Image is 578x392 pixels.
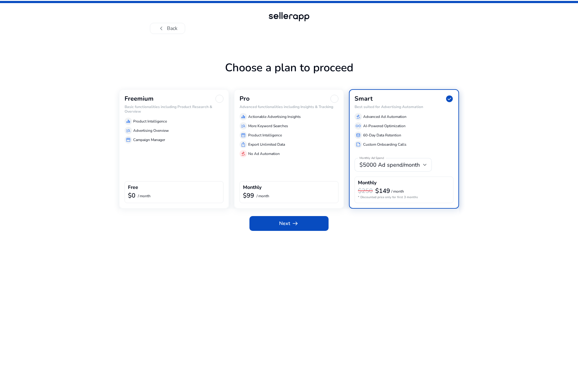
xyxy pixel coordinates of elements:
h3: $250 [358,187,373,195]
h4: Free [128,185,138,190]
p: Product Intelligence [133,119,167,124]
h4: Monthly [243,185,261,190]
span: gavel [241,151,246,156]
span: ios_share [241,142,246,147]
h6: Basic functionalities including Product Research & Overview [125,105,223,114]
span: manage_search [126,128,131,133]
span: arrow_right_alt [291,220,299,227]
p: No Ad Automation [248,151,280,156]
span: equalizer [126,119,131,124]
p: Product Intelligence [248,132,282,138]
p: Actionable Advertising Insights [248,114,301,119]
p: 60-Day Data Retention [363,132,401,138]
span: $5000 Ad spend/month [359,161,420,169]
h1: Choose a plan to proceed [119,61,459,89]
span: database [356,133,361,138]
b: $149 [375,187,390,195]
p: Advertising Overview [133,128,169,133]
span: storefront [126,137,131,142]
h3: Freemium [125,95,154,102]
p: / month [138,194,151,198]
p: * Discounted price only for first 3 months [358,195,450,200]
h6: Best suited for Advertising Automation [355,105,453,109]
p: / month [257,194,269,198]
p: AI-Powered Optimization [363,123,406,129]
h3: Pro [240,95,250,102]
button: chevron_leftBack [150,23,185,34]
p: Export Unlimited Data [248,142,285,147]
span: check_circle [445,95,453,103]
span: storefront [241,133,246,138]
span: equalizer [241,114,246,119]
span: all_inclusive [356,123,361,128]
b: $99 [243,191,254,200]
h6: Advanced functionalities including Insights & Tracking [240,105,338,109]
p: / month [391,190,404,194]
span: chevron_left [158,25,165,32]
span: gavel [356,114,361,119]
p: Campaign Manager [133,137,165,143]
p: More Keyword Searches [248,123,288,129]
p: Custom Onboarding Calls [363,142,406,147]
span: Next [279,220,299,227]
h4: Monthly [358,180,376,186]
mat-label: Monthly Ad Spend [359,156,384,161]
b: $0 [128,191,135,200]
span: manage_search [241,123,246,128]
span: summarize [356,142,361,147]
button: Nextarrow_right_alt [249,216,329,231]
h3: Smart [355,95,373,102]
p: Advanced Ad Automation [363,114,406,119]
